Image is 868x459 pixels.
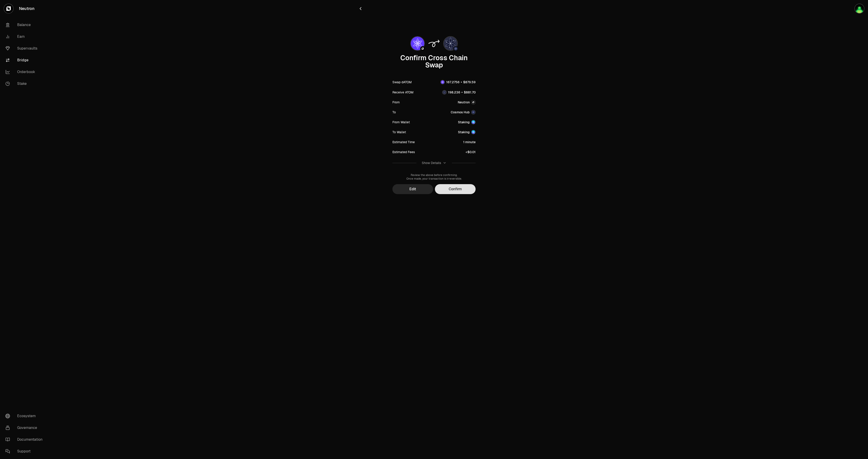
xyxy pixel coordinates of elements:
[392,150,415,154] div: Estimated Fees
[458,120,470,124] div: Staking
[2,31,49,43] a: Earn
[472,100,475,104] img: Neutron Logo
[472,120,475,124] img: Account Image
[392,184,433,194] button: Edit
[458,130,476,134] button: StakingAccount Image
[392,100,400,105] div: From
[422,161,441,165] div: Show Details
[411,37,424,50] img: dATOM Logo
[2,43,49,54] a: Supervaults
[2,422,49,434] a: Governance
[2,66,49,78] a: Orderbook
[444,37,457,50] img: ATOM Logo
[855,4,864,13] img: Staking
[392,54,476,69] div: Confirm Cross Chain Swap
[2,54,49,66] a: Bridge
[392,90,413,95] div: Receive ATOM
[466,150,476,154] div: <$0.01
[441,80,444,84] img: dATOM Logo
[443,90,446,94] img: ATOM Logo
[2,445,49,457] a: Support
[458,130,470,134] div: Staking
[472,130,475,134] img: Account Image
[392,80,412,84] div: Swap dATOM
[2,78,49,90] a: Stake
[392,173,476,181] div: Review the above before confirming. Once made, your transaction is irreversible.
[463,140,476,144] div: 1 minute
[2,410,49,422] a: Ecosystem
[454,47,458,51] img: Cosmos Hub Logo
[2,434,49,445] a: Documentation
[392,110,396,114] div: To
[392,157,476,169] button: Show Details
[392,120,410,124] div: From Wallet
[472,110,475,114] img: Cosmos Hub Logo
[421,47,425,51] img: Neutron Logo
[435,184,476,194] button: Confirm
[451,110,470,114] span: Cosmos Hub
[392,140,415,144] div: Estimated Time
[392,130,406,134] div: To Wallet
[458,120,476,124] button: StakingAccount Image
[2,19,49,31] a: Balance
[458,100,470,105] span: Neutron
